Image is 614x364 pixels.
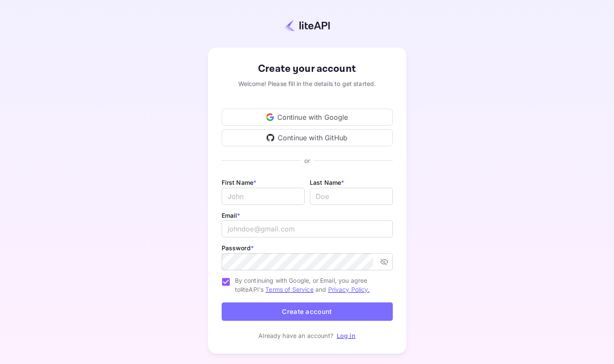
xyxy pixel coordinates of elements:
div: Continue with GitHub [222,129,393,146]
a: Log in [337,332,356,339]
div: Welcome! Please fill in the details to get started. [222,79,393,88]
div: Continue with Google [222,109,393,126]
input: John [222,188,305,205]
input: Doe [310,188,393,205]
div: Create your account [222,61,393,77]
a: Privacy Policy. [328,286,370,293]
span: By continuing with Google, or Email, you agree to liteAPI's and [235,276,386,294]
input: johndoe@gmail.com [222,220,393,237]
label: Last Name [310,179,344,186]
p: Already have an account? [258,331,333,340]
label: Password [222,244,254,252]
label: Email [222,212,240,219]
img: liteapi [285,19,330,32]
a: Terms of Service [265,286,313,293]
button: toggle password visibility [377,254,392,269]
button: Create account [222,302,393,321]
label: First Name [222,179,257,186]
